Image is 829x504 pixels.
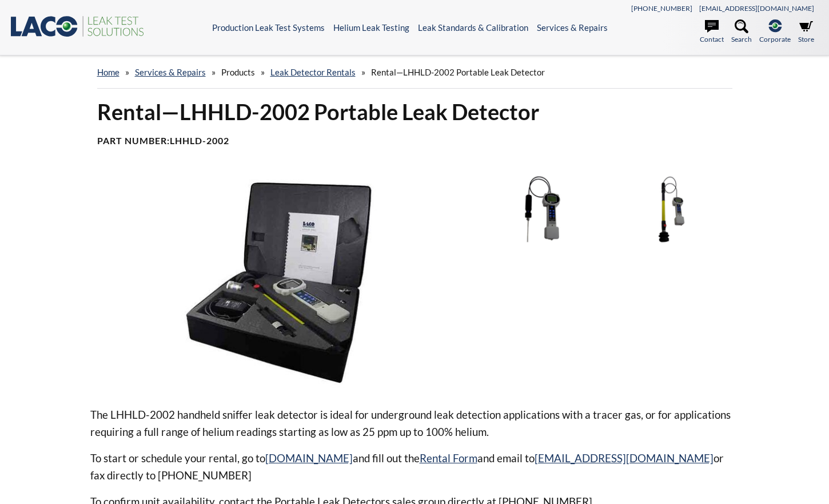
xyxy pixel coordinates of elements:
[631,4,692,13] a: [PHONE_NUMBER]
[731,19,752,45] a: Search
[371,67,545,77] span: Rental—LHHLD-2002 Portable Leak Detector
[420,451,477,465] a: Rental Form
[535,451,714,465] a: [EMAIL_ADDRESS][DOMAIN_NAME]
[609,174,734,244] img: LHHLD-2002 Portable Leak Detector and Probe 2, front view
[270,67,356,77] a: Leak Detector Rentals
[700,19,724,45] a: Contact
[90,174,471,388] img: LHHLD-2002 Portable Leak Detector, case open
[170,135,229,146] b: LHHLD-2002
[798,19,814,45] a: Store
[333,22,409,33] a: Helium Leak Testing
[97,67,119,77] a: home
[418,22,528,33] a: Leak Standards & Calibration
[537,22,608,33] a: Services & Repairs
[480,174,604,244] img: LHHLD-2002 Portable Leak Detector and Probe, front view
[699,4,814,13] a: [EMAIL_ADDRESS][DOMAIN_NAME]
[265,451,353,465] a: [DOMAIN_NAME]
[90,406,739,440] p: The LHHLD-2002 handheld sniffer leak detector is ideal for underground leak detection application...
[212,22,325,33] a: Production Leak Test Systems
[90,450,739,484] p: To start or schedule your rental, go to and fill out the and email to or fax directly to [PHONE_N...
[97,135,732,147] h4: Part Number:
[759,34,791,45] span: Corporate
[97,98,732,126] h1: Rental—LHHLD-2002 Portable Leak Detector
[97,56,732,89] div: » » » »
[135,67,206,77] a: Services & Repairs
[221,67,255,77] span: Products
